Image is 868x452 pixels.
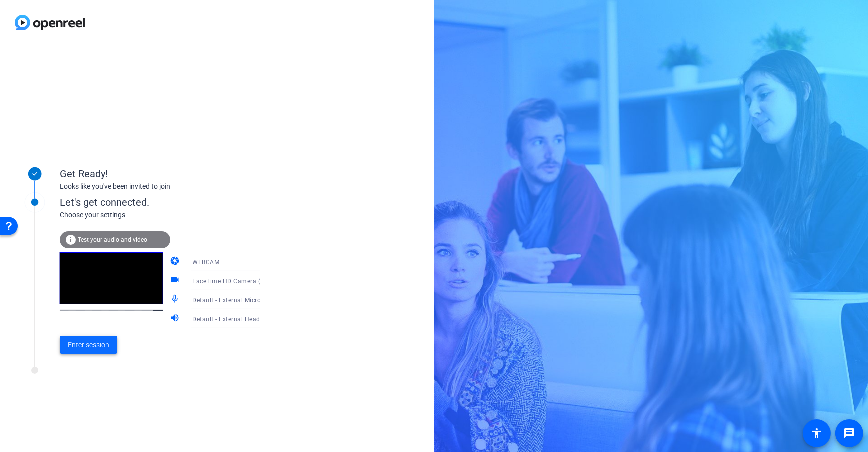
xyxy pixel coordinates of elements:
[60,181,260,192] div: Looks like you've been invited to join
[170,294,182,306] mat-icon: mic_none
[65,234,77,246] mat-icon: info
[170,256,182,268] mat-icon: camera
[843,427,855,439] mat-icon: message
[193,315,309,323] span: Default - External Headphones (Built-in)
[60,336,117,354] button: Enter session
[78,236,147,243] span: Test your audio and video
[170,313,182,325] mat-icon: volume_up
[811,427,823,439] mat-icon: accessibility
[68,340,109,350] span: Enter session
[60,166,260,181] div: Get Ready!
[193,277,296,285] span: FaceTime HD Camera (1C1C:B782)
[60,210,280,220] div: Choose your settings
[193,296,306,304] span: Default - External Microphone (Built-in)
[170,275,182,287] mat-icon: videocam
[193,259,220,266] span: WEBCAM
[60,195,280,210] div: Let's get connected.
